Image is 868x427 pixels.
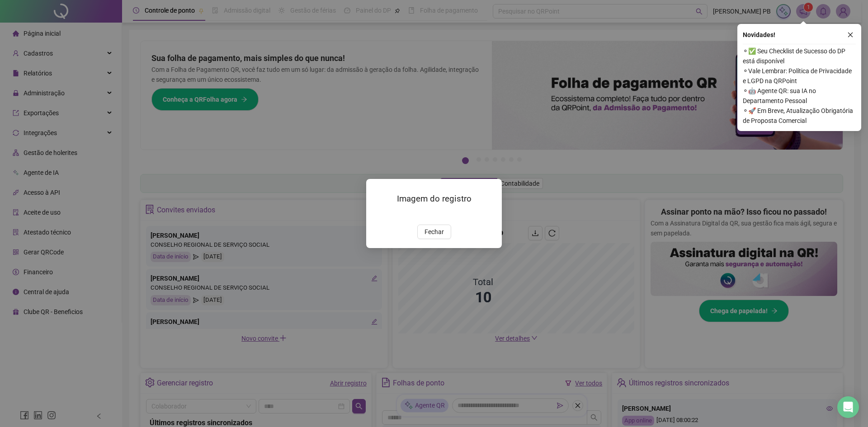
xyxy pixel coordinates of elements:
span: ⚬ 🤖 Agente QR: sua IA no Departamento Pessoal [743,86,856,106]
div: Open Intercom Messenger [837,396,859,418]
span: Novidades ! [743,30,775,40]
span: ⚬ Vale Lembrar: Política de Privacidade e LGPD na QRPoint [743,66,856,86]
span: Fechar [425,227,444,237]
button: Fechar [417,225,451,239]
span: ⚬ ✅ Seu Checklist de Sucesso do DP está disponível [743,46,856,66]
span: ⚬ 🚀 Em Breve, Atualização Obrigatória de Proposta Comercial [743,106,856,126]
h3: Imagem do registro [377,192,491,205]
span: close [847,32,854,38]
